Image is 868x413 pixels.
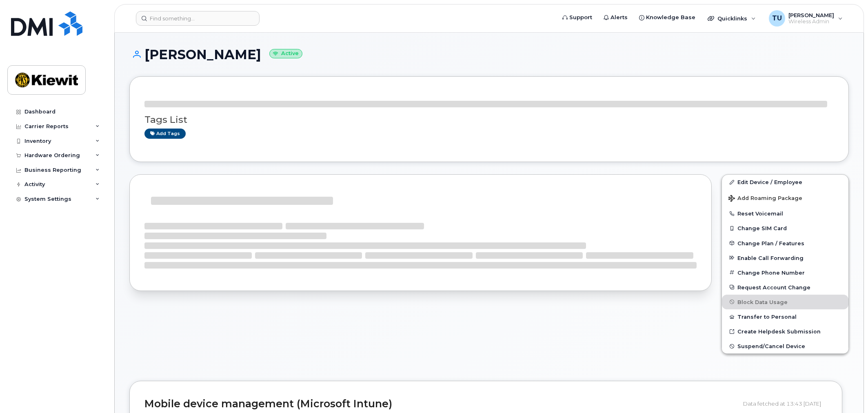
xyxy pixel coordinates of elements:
button: Block Data Usage [722,295,848,309]
button: Suspend/Cancel Device [722,339,848,353]
a: Create Helpdesk Submission [722,324,848,339]
span: Change Plan / Features [737,240,804,246]
h3: Tags List [144,115,834,125]
button: Transfer to Personal [722,309,848,324]
button: Change SIM Card [722,221,848,235]
div: Data fetched at 13:43 [DATE] [743,396,827,411]
h1: [PERSON_NAME] [129,47,849,62]
button: Reset Voicemail [722,206,848,221]
a: Add tags [144,129,186,139]
h2: Mobile device management (Microsoft Intune) [144,398,737,410]
button: Add Roaming Package [722,189,848,206]
button: Request Account Change [722,280,848,295]
button: Change Plan / Features [722,236,848,251]
span: Suspend/Cancel Device [737,343,805,349]
span: Add Roaming Package [728,195,802,203]
a: Edit Device / Employee [722,175,848,189]
button: Change Phone Number [722,265,848,280]
span: Enable Call Forwarding [737,255,804,261]
button: Enable Call Forwarding [722,251,848,265]
small: Active [269,49,302,58]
